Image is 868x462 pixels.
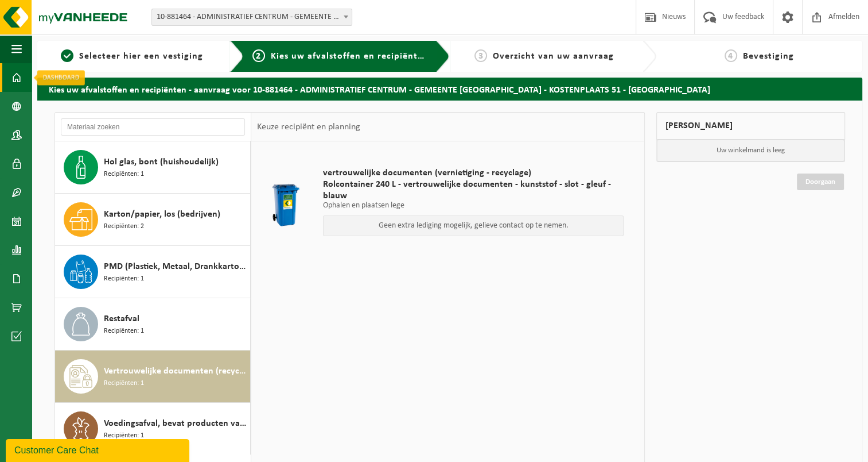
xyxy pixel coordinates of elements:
[55,141,251,194] button: Hol glas, bont (huishoudelijk) Recipiënten: 1
[493,52,614,61] span: Overzicht van uw aanvraag
[656,112,846,140] div: [PERSON_NAME]
[104,378,144,389] span: Recipiënten: 1
[271,52,429,61] span: Kies uw afvalstoffen en recipiënten
[104,274,144,284] span: Recipiënten: 1
[151,9,352,26] span: 10-881464 - ADMINISTRATIEF CENTRUM - GEMEENTE BEVEREN - KOSTENPLAATS 51 - BEVEREN-WAAS
[152,9,352,25] span: 10-881464 - ADMINISTRATIEF CENTRUM - GEMEENTE BEVEREN - KOSTENPLAATS 51 - BEVEREN-WAAS
[37,78,862,100] h2: Kies uw afvalstoffen en recipiënten - aanvraag voor 10-881464 - ADMINISTRATIEF CENTRUM - GEMEENTE...
[61,49,73,62] span: 1
[104,169,144,180] span: Recipiënten: 1
[104,430,144,441] span: Recipiënten: 1
[55,246,251,298] button: PMD (Plastiek, Metaal, Drankkartons) (bedrijven) Recipiënten: 1
[104,364,247,378] span: Vertrouwelijke documenten (recyclage)
[6,437,192,462] iframe: chat widget
[743,52,794,61] span: Bevestiging
[104,417,247,430] span: Voedingsafval, bevat producten van dierlijke oorsprong, onverpakt, categorie 3
[55,298,251,351] button: Restafval Recipiënten: 1
[104,260,247,274] span: PMD (Plastiek, Metaal, Drankkartons) (bedrijven)
[251,113,366,141] div: Keuze recipiënt en planning
[323,179,624,202] span: Rolcontainer 240 L - vertrouwelijke documenten - kunststof - slot - gleuf - blauw
[79,52,203,61] span: Selecteer hier een vestiging
[323,202,624,210] p: Ophalen en plaatsen lege
[657,140,845,161] p: Uw winkelmand is leeg
[55,403,251,455] button: Voedingsafval, bevat producten van dierlijke oorsprong, onverpakt, categorie 3 Recipiënten: 1
[797,174,844,190] a: Doorgaan
[104,312,139,326] span: Restafval
[474,49,487,62] span: 3
[329,222,618,230] p: Geen extra lediging mogelijk, gelieve contact op te nemen.
[323,167,624,179] span: vertrouwelijke documenten (vernietiging - recyclage)
[252,49,265,62] span: 2
[104,155,219,169] span: Hol glas, bont (huishoudelijk)
[104,326,144,337] span: Recipiënten: 1
[104,221,144,232] span: Recipiënten: 2
[104,207,220,221] span: Karton/papier, los (bedrijven)
[55,194,251,246] button: Karton/papier, los (bedrijven) Recipiënten: 2
[725,49,737,62] span: 4
[43,49,221,63] a: 1Selecteer hier een vestiging
[61,118,245,136] input: Materiaal zoeken
[55,351,251,403] button: Vertrouwelijke documenten (recyclage) Recipiënten: 1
